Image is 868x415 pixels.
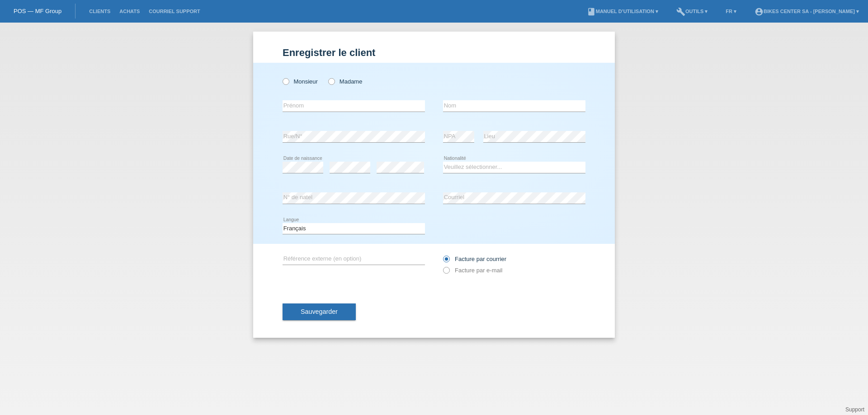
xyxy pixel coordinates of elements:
[443,256,506,262] label: Facture par courrier
[582,9,663,14] a: bookManuel d’utilisation ▾
[115,9,144,14] a: Achats
[676,7,685,16] i: build
[755,7,764,16] i: account_circle
[283,47,585,58] h1: Enregistrer le client
[750,9,863,14] a: account_circleBIKES CENTER SA - [PERSON_NAME] ▾
[85,9,115,14] a: Clients
[443,267,502,274] label: Facture par e-mail
[328,78,362,85] label: Madame
[845,406,864,413] a: Support
[14,8,61,14] a: POS — MF Group
[301,308,338,315] span: Sauvegarder
[443,256,449,267] input: Facture par courrier
[283,303,356,321] button: Sauvegarder
[283,78,318,85] label: Monsieur
[672,9,712,14] a: buildOutils ▾
[587,7,596,16] i: book
[144,9,204,14] a: Courriel Support
[328,78,334,84] input: Madame
[283,78,288,84] input: Monsieur
[721,9,741,14] a: FR ▾
[443,267,449,278] input: Facture par e-mail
